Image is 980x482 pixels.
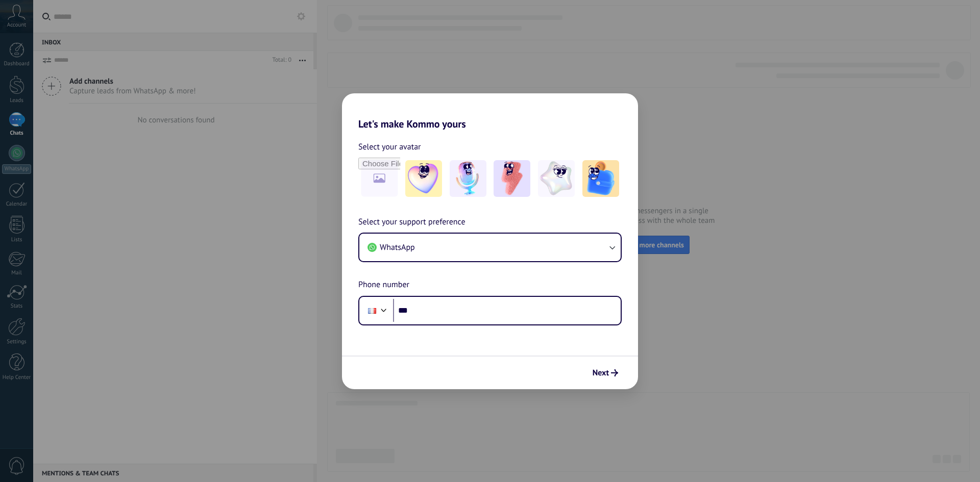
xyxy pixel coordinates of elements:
span: Phone number [358,278,409,292]
div: France: + 33 [362,300,382,321]
span: Select your avatar [358,140,421,154]
img: -3.jpeg [494,160,530,197]
span: Next [593,369,609,376]
button: WhatsApp [359,234,621,261]
span: Select your support preference [358,216,465,229]
span: WhatsApp [380,242,415,252]
img: -1.jpeg [405,160,442,197]
img: -5.jpeg [582,160,619,197]
h2: Let's make Kommo yours [342,93,638,130]
button: Next [588,364,623,382]
img: -2.jpeg [450,160,486,197]
img: -4.jpeg [538,160,575,197]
